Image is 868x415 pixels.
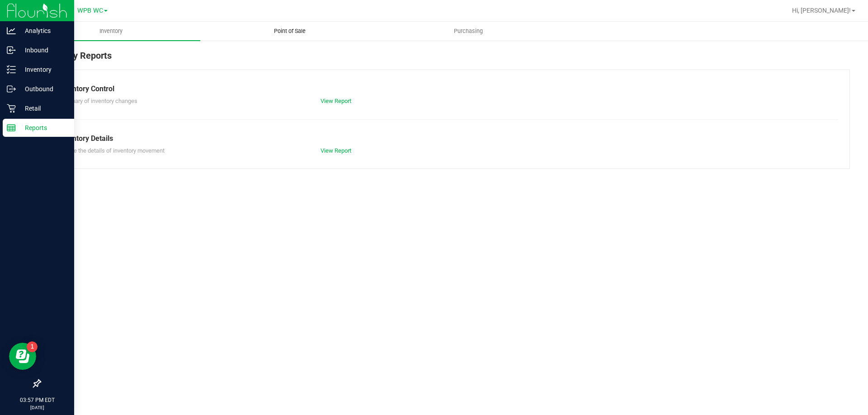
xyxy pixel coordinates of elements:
p: Retail [16,103,70,114]
p: Reports [16,122,70,133]
inline-svg: Analytics [7,26,16,35]
iframe: Resource center [9,343,36,370]
a: Inventory [22,22,200,41]
a: View Report [321,147,351,154]
inline-svg: Reports [7,123,16,132]
iframe: Resource center unread badge [27,341,38,352]
p: Inbound [16,45,70,56]
p: Outbound [16,84,70,94]
span: Point of Sale [262,27,318,35]
span: Summary of inventory changes [58,98,137,104]
a: Point of Sale [200,22,379,41]
span: Inventory [87,27,135,35]
span: WPB WC [77,7,103,14]
div: Inventory Details [58,133,831,144]
span: Explore the details of inventory movement [58,147,165,154]
inline-svg: Inbound [7,46,16,55]
span: Hi, [PERSON_NAME]! [792,7,851,14]
p: Analytics [16,25,70,36]
div: Inventory Reports [40,49,850,70]
a: Purchasing [379,22,557,41]
inline-svg: Inventory [7,65,16,74]
a: View Report [321,98,351,104]
inline-svg: Retail [7,104,16,113]
span: Purchasing [442,27,495,35]
p: Inventory [16,64,70,75]
p: 03:57 PM EDT [4,396,70,404]
inline-svg: Outbound [7,84,16,93]
p: [DATE] [4,404,70,411]
div: Inventory Control [58,84,831,94]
